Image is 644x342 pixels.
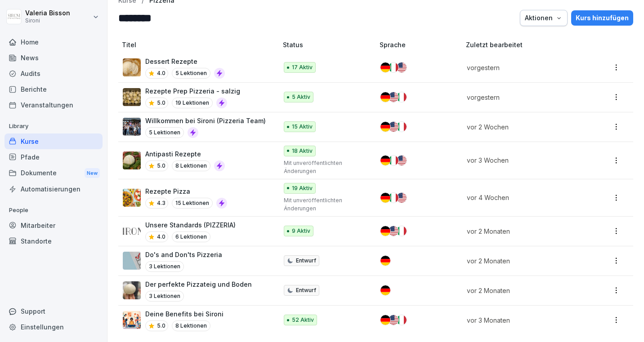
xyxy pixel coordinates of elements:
p: Do's and Don'ts Pizzeria [145,250,222,259]
p: Deine Benefits bei Sironi [145,309,224,319]
p: 15 Lektionen [172,198,213,209]
p: Zuletzt bearbeitet [466,40,590,49]
a: Einstellungen [4,319,103,335]
img: xmkdnyjyz2x3qdpcryl1xaw9.png [123,118,141,136]
p: 3 Lektionen [145,261,184,272]
p: vor 4 Wochen [467,193,580,202]
div: Aktionen [525,13,563,23]
img: de.svg [380,155,390,165]
p: People [4,203,103,218]
p: Rezepte Pizza [145,187,227,196]
p: 5.0 [157,162,165,170]
img: us.svg [389,226,398,236]
a: Home [4,34,103,50]
a: DokumenteNew [4,165,103,182]
img: de.svg [380,122,390,132]
img: de.svg [380,193,390,203]
a: Berichte [4,81,103,97]
img: it.svg [389,193,398,203]
p: Willkommen bei Sironi (Pizzeria Team) [145,116,266,125]
p: vor 2 Monaten [467,286,580,295]
img: us.svg [397,62,407,72]
p: 18 Aktiv [292,147,313,155]
img: qv31ye6da0ab8wtu5n9xmwyd.png [123,311,141,329]
img: de.svg [380,256,390,266]
a: News [4,50,103,66]
img: us.svg [397,193,407,203]
a: Pfade [4,149,103,165]
div: Mitarbeiter [4,218,103,233]
p: 5 Aktiv [292,93,310,101]
p: Mit unveröffentlichten Änderungen [284,196,365,213]
p: vor 3 Monaten [467,315,580,325]
p: 4.0 [157,69,165,77]
img: us.svg [397,155,407,165]
img: fr9tmtynacnbc68n3kf2tpkd.png [123,58,141,76]
button: Aktionen [520,10,568,26]
img: us.svg [389,315,398,325]
p: vor 2 Wochen [467,122,580,132]
img: de.svg [380,226,390,236]
p: 5.0 [157,322,165,330]
p: Entwurf [296,257,316,265]
p: Antipasti Rezepte [145,149,225,159]
p: Sprache [380,40,462,49]
p: Mit unveröffentlichten Änderungen [284,159,365,175]
p: 6 Lektionen [172,231,210,242]
p: 9 Aktiv [292,227,310,235]
img: de.svg [380,285,390,295]
p: Library [4,119,103,133]
img: it.svg [397,122,407,132]
p: vor 2 Monaten [467,256,580,266]
p: 19 Lektionen [172,98,213,108]
p: Entwurf [296,286,316,294]
div: New [85,168,100,178]
a: Automatisierungen [4,181,103,197]
p: 5 Lektionen [172,68,210,79]
img: de.svg [380,92,390,102]
button: Kurs hinzufügen [571,10,633,26]
a: Standorte [4,233,103,249]
p: Der perfekte Pizzateig und Boden [145,280,252,289]
p: 52 Aktiv [292,316,314,324]
p: 8 Lektionen [172,320,210,331]
a: Veranstaltungen [4,97,103,113]
p: Dessert Rezepte [145,57,225,66]
p: 8 Lektionen [172,160,210,171]
img: pak3lu93rb7wwt42kbfr1gbm.png [123,151,141,169]
a: Audits [4,66,103,81]
p: vor 2 Monaten [467,227,580,236]
img: de.svg [380,62,390,72]
p: 5 Lektionen [145,127,184,138]
img: pd1uaftas3p9yyv64fjaj026.png [123,281,141,299]
div: Support [4,303,103,319]
img: it.svg [397,92,407,102]
p: 17 Aktiv [292,63,313,71]
img: it.svg [397,226,407,236]
p: vor 3 Wochen [467,155,580,165]
img: us.svg [389,92,398,102]
p: 4.3 [157,199,165,207]
img: lqv555mlp0nk8rvfp4y70ul5.png [123,222,141,240]
p: 15 Aktiv [292,123,313,131]
p: Valeria Bisson [25,9,70,17]
p: Status [283,40,376,49]
img: us.svg [389,122,398,132]
a: Kurse [4,133,103,149]
p: Rezepte Prep Pizzeria - salzig [145,86,240,96]
p: 19 Aktiv [292,184,313,192]
p: vorgestern [467,93,580,102]
img: it.svg [389,155,398,165]
div: Kurs hinzufügen [576,13,629,23]
div: Dokumente [4,165,103,182]
p: Titel [122,40,279,49]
